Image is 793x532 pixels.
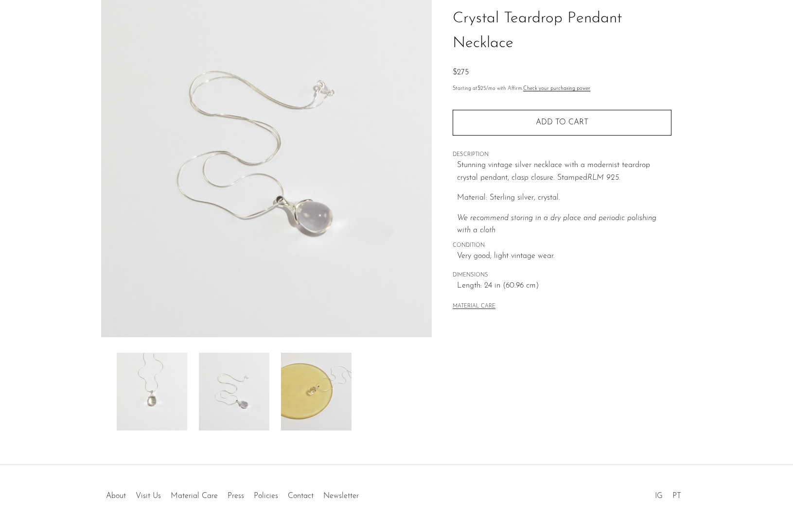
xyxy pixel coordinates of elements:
button: Add to cart [453,110,671,135]
a: PT [672,492,681,500]
span: $275 [453,69,469,76]
h1: Crystal Teardrop Pendant Necklace [453,6,671,56]
span: $25 [477,86,486,91]
a: Contact [288,492,314,500]
span: CONDITION [453,241,671,250]
a: Visit Us [136,492,161,500]
span: DESCRIPTION [453,151,671,159]
img: Crystal Teardrop Pendant Necklace [199,353,269,430]
img: Crystal Teardrop Pendant Necklace [117,353,187,430]
a: IG [655,492,663,500]
a: Material Care [171,492,218,500]
img: Crystal Teardrop Pendant Necklace [281,353,352,430]
p: Material: Sterling silver, crystal. [457,192,671,205]
span: Length: 24 in (60.96 cm) [457,280,671,292]
a: Policies [254,492,278,500]
button: MATERIAL CARE [453,303,495,310]
p: Starting at /mo with Affirm. [453,85,671,93]
span: DIMENSIONS [453,271,671,280]
ul: Social Medias [650,484,686,503]
a: About [106,492,126,500]
span: Add to cart [536,119,588,126]
ul: Quick links [101,484,364,503]
i: We recommend storing in a dry place and periodic polishing with a cloth [457,214,656,235]
em: RLM 925. [587,174,620,182]
p: Stunning vintage silver necklace with a modernist teardrop crystal pendant, clasp closure. Stamped [457,159,671,184]
a: Check your purchasing power - Learn more about Affirm Financing (opens in modal) [523,86,590,91]
a: Press [228,492,244,500]
span: Very good; light vintage wear. [457,250,671,263]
